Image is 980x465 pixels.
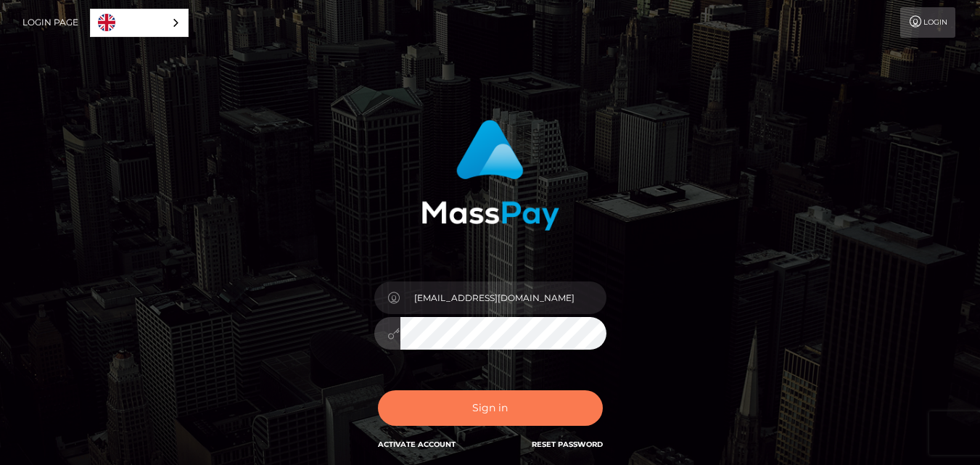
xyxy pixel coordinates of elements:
a: Activate Account [378,440,456,449]
img: MassPay Login [421,120,559,231]
button: Sign in [378,390,603,426]
a: Login [900,7,955,38]
aside: Language selected: English [90,9,189,37]
a: Login Page [22,7,78,38]
a: Reset Password [532,440,603,449]
input: E-mail... [400,281,606,314]
a: English [91,9,188,36]
div: Language [90,9,189,37]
